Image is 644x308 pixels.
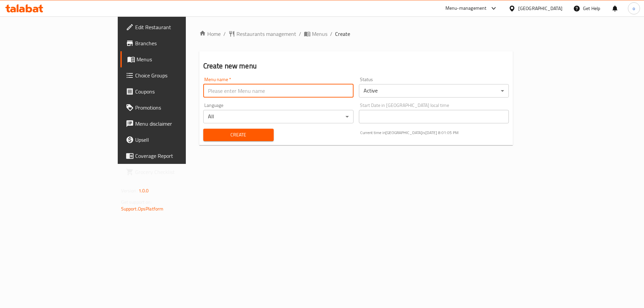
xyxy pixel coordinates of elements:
li: / [299,30,301,38]
span: Coupons [135,87,220,96]
span: Menu disclaimer [135,120,220,128]
a: Restaurants management [228,30,296,38]
a: Promotions [120,100,225,116]
div: [GEOGRAPHIC_DATA] [518,5,562,12]
div: Menu-management [445,4,487,12]
span: Grocery Checklist [135,168,220,176]
nav: breadcrumb [199,30,513,38]
a: Menus [304,30,327,38]
div: Active [359,84,509,98]
a: Edit Restaurant [120,19,225,35]
h2: Create new menu [203,61,509,71]
span: Branches [135,39,220,47]
a: Grocery Checklist [120,164,225,180]
button: Create [203,129,274,141]
span: Menus [312,30,327,38]
span: 1.0.0 [139,186,149,195]
a: Coverage Report [120,148,225,164]
span: Menus [137,55,220,63]
input: Please enter Menu name [203,84,354,98]
a: Upsell [120,132,225,148]
a: Menus [120,51,225,67]
a: Branches [120,35,225,51]
a: Coupons [120,83,225,100]
p: Current time in [GEOGRAPHIC_DATA] is [DATE] 8:01:05 PM [360,130,509,136]
div: All [203,110,354,123]
span: Choice Groups [135,71,220,79]
span: Upsell [135,136,220,144]
span: Restaurants management [236,30,296,38]
span: Version: [121,186,138,195]
span: Create [209,131,268,139]
span: Create [335,30,350,38]
span: Coverage Report [135,152,220,160]
span: Promotions [135,104,220,112]
li: / [330,30,332,38]
a: Support.OpsPlatform [121,204,164,213]
span: o [633,5,635,12]
a: Menu disclaimer [120,116,225,132]
span: Get support on: [121,198,152,206]
span: Edit Restaurant [135,23,220,31]
a: Choice Groups [120,67,225,83]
